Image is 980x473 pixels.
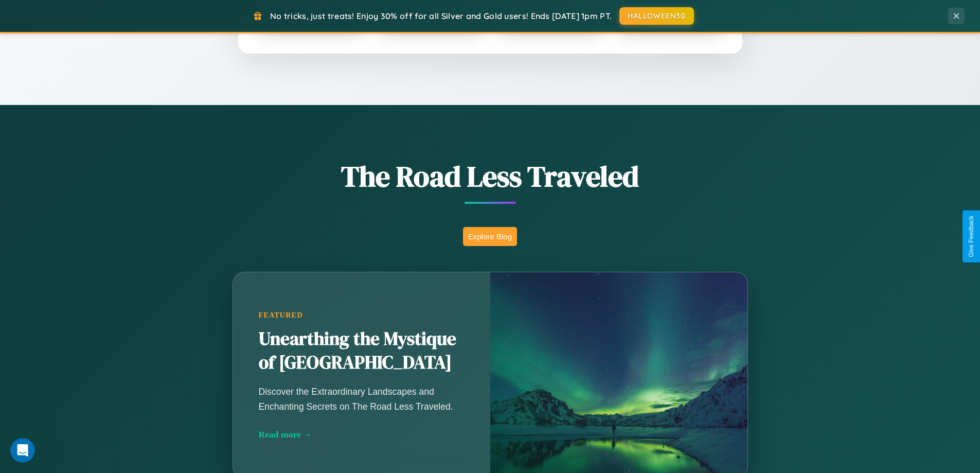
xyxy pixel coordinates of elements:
p: Discover the Extraordinary Landscapes and Enchanting Secrets on The Road Less Traveled. [259,384,465,413]
iframe: Intercom live chat [10,438,35,463]
div: Give Feedback [968,216,975,257]
h1: The Road Less Traveled [182,156,799,196]
button: HALLOWEEN30 [619,7,694,25]
button: Explore Blog [463,227,517,246]
span: No tricks, just treats! Enjoy 30% off for all Silver and Gold users! Ends [DATE] 1pm PT. [270,11,612,21]
div: Featured [259,311,465,320]
h2: Unearthing the Mystique of [GEOGRAPHIC_DATA] [259,327,465,375]
div: Read more → [259,429,465,440]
